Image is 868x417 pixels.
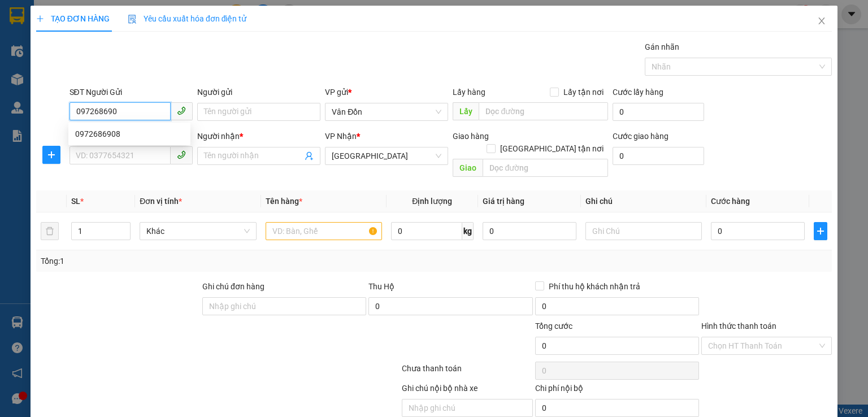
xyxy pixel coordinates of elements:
input: VD: Bàn, Ghế [266,222,382,240]
span: Tổng cước [535,322,572,331]
input: Dọc đường [483,159,608,177]
span: Phí thu hộ khách nhận trả [544,280,645,293]
span: Giao [453,159,483,177]
div: Chưa thanh toán [401,362,533,382]
div: Người nhận [197,130,320,142]
span: Lấy tận nơi [559,86,608,98]
span: Thu Hộ [368,282,394,291]
div: Người gửi [197,86,320,98]
label: Cước lấy hàng [613,88,663,97]
span: Tên hàng [266,197,302,206]
button: plus [814,222,827,240]
span: user-add [305,151,314,160]
span: Giá trị hàng [483,197,524,206]
button: Close [806,6,837,37]
div: SĐT Người Gửi [70,86,193,98]
span: [GEOGRAPHIC_DATA] tận nơi [496,142,608,155]
div: 0972686908 [68,125,190,143]
label: Gán nhãn [645,42,679,51]
span: phone [177,150,186,159]
input: Ghi chú đơn hàng [202,297,366,315]
span: TẠO ĐƠN HÀNG [36,14,110,23]
span: kg [462,222,474,240]
input: Dọc đường [479,102,608,120]
span: Lấy hàng [453,88,485,97]
img: icon [128,15,137,24]
span: Hà Nội [332,147,441,164]
div: VP gửi [325,86,448,98]
div: 0972686908 [75,128,184,140]
span: VP Nhận [325,132,357,141]
label: Ghi chú đơn hàng [202,282,264,291]
div: Ghi chú nội bộ nhà xe [402,382,532,399]
span: Cước hàng [711,197,750,206]
label: Cước giao hàng [613,132,669,141]
span: Giao hàng [453,132,489,141]
span: Khác [146,223,249,240]
label: Hình thức thanh toán [701,322,776,331]
span: SL [71,197,80,206]
th: Ghi chú [581,190,706,212]
div: Tổng: 1 [41,255,336,267]
span: Vân Đồn [332,103,441,120]
input: Ghi Chú [585,222,702,240]
span: plus [43,150,60,159]
div: Chi phí nội bộ [535,382,699,399]
input: Cước giao hàng [613,147,704,165]
span: close [817,16,826,25]
span: Lấy [453,102,479,120]
input: Cước lấy hàng [613,103,704,121]
input: Nhập ghi chú [402,399,532,417]
input: 0 [483,222,576,240]
span: Đơn vị tính [140,197,182,206]
span: plus [814,227,827,236]
span: Định lượng [412,197,452,206]
span: Yêu cầu xuất hóa đơn điện tử [128,14,247,23]
span: phone [177,106,186,115]
button: plus [42,146,60,164]
button: delete [41,222,59,240]
span: plus [36,15,44,23]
